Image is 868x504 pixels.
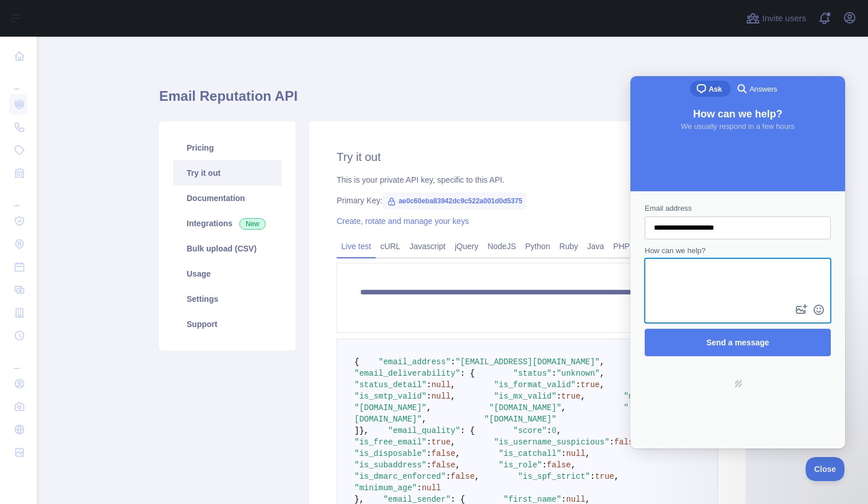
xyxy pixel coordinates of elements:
span: "email_sender" [383,495,451,504]
span: , [561,403,566,412]
span: true [431,438,451,447]
span: , [585,449,590,458]
span: "minimum_age" [354,483,417,493]
div: ... [9,348,27,371]
span: null [431,380,451,389]
span: ae0c60eba83942dc9c522a001d0d5375 [382,192,527,210]
span: , [600,357,605,367]
a: Ruby [555,237,583,255]
span: "is_free_email" [354,438,427,447]
div: ... [9,69,27,92]
span: true [581,380,600,389]
a: Python [520,237,555,255]
span: "is_subaddress" [354,460,427,470]
span: "email_quality" [388,426,460,435]
a: Live test [337,237,376,255]
span: "status_detail" [354,380,427,389]
span: null [566,495,586,504]
span: , [475,472,479,481]
span: "is_role" [499,460,542,470]
span: "is_mx_valid" [494,392,557,401]
span: "[DOMAIN_NAME]" [489,403,561,412]
a: PHP [609,237,634,255]
span: , [614,472,619,481]
span: Invite users [762,12,806,25]
div: This is your private API key, specific to this API. [337,174,718,186]
span: : [609,438,614,447]
a: NodeJS [483,237,520,255]
span: , [427,403,431,412]
span: : { [460,426,475,435]
span: "[EMAIL_ADDRESS][DOMAIN_NAME]" [455,357,599,367]
span: "email_address" [378,357,451,367]
iframe: Help Scout Beacon - Close [806,457,845,481]
span: 0 [552,426,557,435]
span: : [542,460,547,470]
a: cURL [376,237,405,255]
span: true [595,472,614,481]
a: Pricing [173,135,282,160]
span: : [557,392,561,401]
span: "is_smtp_valid" [354,392,427,401]
span: false [431,449,455,458]
span: false [614,438,638,447]
span: "is_disposable" [354,449,427,458]
span: "is_catchall" [499,449,561,458]
span: New [239,218,266,230]
a: Create, rotate and manage your keys [337,216,469,226]
span: : [417,483,421,493]
span: : [576,380,581,389]
span: , [585,495,590,504]
span: : [590,472,595,481]
span: "email_deliverability" [354,369,460,378]
span: , [451,438,455,447]
span: : { [451,495,465,504]
span: false [451,472,475,481]
span: , [557,426,561,435]
div: Primary Key: [337,195,718,206]
span: , [581,392,585,401]
span: : [427,438,431,447]
h2: Try it out [337,149,718,165]
span: "is_spf_strict" [518,472,590,481]
span: { [354,357,359,367]
button: Invite users [744,9,808,27]
span: , [600,369,605,378]
span: "[DOMAIN_NAME]" [354,403,427,412]
span: false [547,460,571,470]
a: Integrations New [173,211,282,236]
span: }, [359,426,369,435]
a: Documentation [173,186,282,211]
span: : { [460,369,475,378]
span: : [547,426,551,435]
span: "mx_records" [624,392,682,401]
span: "is_dmarc_enforced" [354,472,446,481]
span: "is_format_valid" [494,380,576,389]
span: , [455,460,460,470]
a: Usage [173,261,282,286]
span: , [422,415,427,424]
span: "score" [513,426,547,435]
div: ... [9,186,27,208]
span: : [561,495,566,504]
span: null [431,392,451,401]
span: : [427,449,431,458]
span: true [561,392,581,401]
span: , [600,380,605,389]
span: "[DOMAIN_NAME]" [484,415,557,424]
span: false [431,460,455,470]
span: }, [354,495,364,504]
span: null [566,449,586,458]
span: : [427,460,431,470]
span: : [427,392,431,401]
